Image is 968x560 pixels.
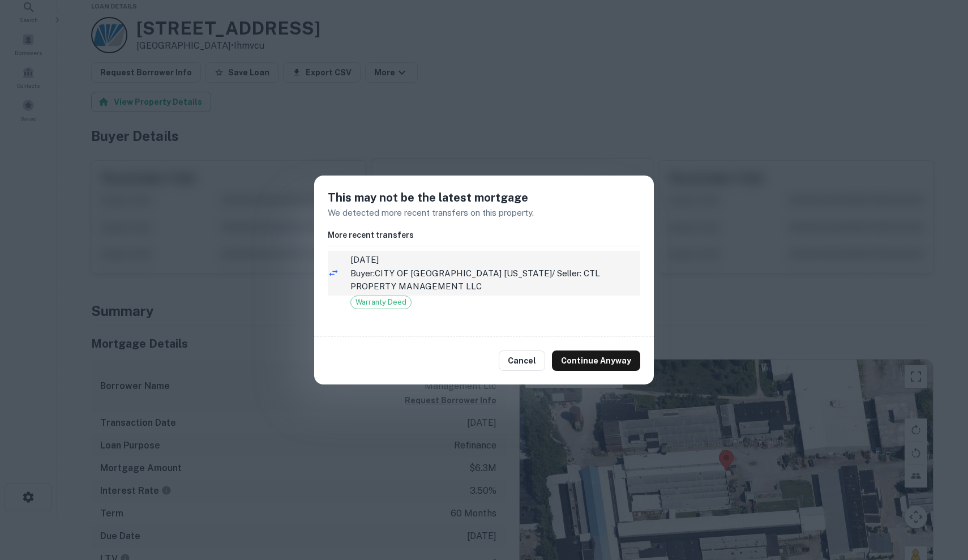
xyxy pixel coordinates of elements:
p: We detected more recent transfers on this property. [328,206,640,220]
button: Cancel [499,350,545,371]
span: Warranty Deed [351,297,411,308]
p: Buyer: CITY OF [GEOGRAPHIC_DATA] [US_STATE] / Seller: CTL PROPERTY MANAGEMENT LLC [350,267,640,293]
div: Warranty Deed [350,296,412,309]
button: Continue Anyway [552,350,640,371]
h6: More recent transfers [328,229,640,241]
span: [DATE] [350,253,640,267]
h5: This may not be the latest mortgage [328,189,640,206]
iframe: Chat Widget [911,469,968,524]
